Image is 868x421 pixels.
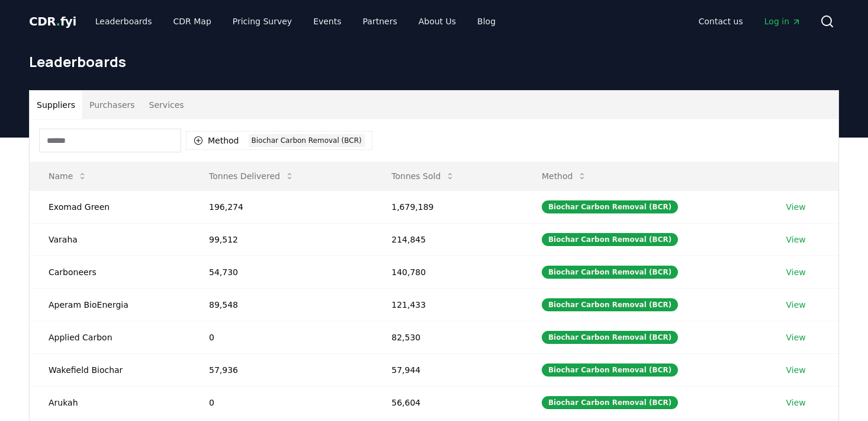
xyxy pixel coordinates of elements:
td: Applied Carbon [30,321,190,353]
td: 140,780 [372,256,523,288]
span: CDR fyi [29,14,76,28]
div: Biochar Carbon Removal (BCR) [542,298,678,311]
td: 1,679,189 [372,190,523,223]
a: View [786,397,806,409]
a: CDR.fyi [29,13,76,30]
a: Pricing Survey [223,11,301,32]
a: Events [304,11,351,32]
a: View [786,201,806,213]
a: View [786,331,806,343]
span: . [56,14,60,28]
a: View [786,234,806,245]
a: Partners [353,11,407,32]
td: 57,936 [190,353,372,386]
a: Log in [755,11,811,32]
button: Purchasers [82,91,142,119]
div: Biochar Carbon Removal (BCR) [542,363,678,377]
button: Suppliers [30,91,82,119]
a: View [786,364,806,376]
td: 89,548 [190,288,372,321]
td: 56,604 [372,386,523,419]
button: Name [39,164,97,188]
td: 214,845 [372,223,523,256]
a: View [786,299,806,311]
span: Log in [764,15,801,27]
td: 0 [190,321,372,353]
td: 54,730 [190,256,372,288]
div: Biochar Carbon Removal (BCR) [249,134,365,147]
td: Aperam BioEnergia [30,288,190,321]
a: Contact us [689,11,753,32]
nav: Main [689,11,811,32]
td: Exomad Green [30,190,190,223]
td: Varaha [30,223,190,256]
h1: Leaderboards [29,52,839,71]
td: 0 [190,386,372,419]
a: Leaderboards [86,11,162,32]
td: 121,433 [372,288,523,321]
div: Biochar Carbon Removal (BCR) [542,266,678,279]
td: Wakefield Biochar [30,353,190,386]
td: 82,530 [372,321,523,353]
a: Blog [468,11,505,32]
td: 99,512 [190,223,372,256]
button: Tonnes Delivered [200,164,304,188]
td: Carboneers [30,256,190,288]
a: CDR Map [164,11,221,32]
div: Biochar Carbon Removal (BCR) [542,233,678,246]
button: Tonnes Sold [382,164,464,188]
button: Method [532,164,597,188]
div: Biochar Carbon Removal (BCR) [542,331,678,344]
a: About Us [409,11,465,32]
button: MethodBiochar Carbon Removal (BCR) [186,131,372,150]
nav: Main [86,11,505,32]
div: Biochar Carbon Removal (BCR) [542,396,678,409]
div: Biochar Carbon Removal (BCR) [542,200,678,213]
button: Services [142,91,191,119]
td: 196,274 [190,190,372,223]
a: View [786,266,806,278]
td: Arukah [30,386,190,419]
td: 57,944 [372,353,523,386]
